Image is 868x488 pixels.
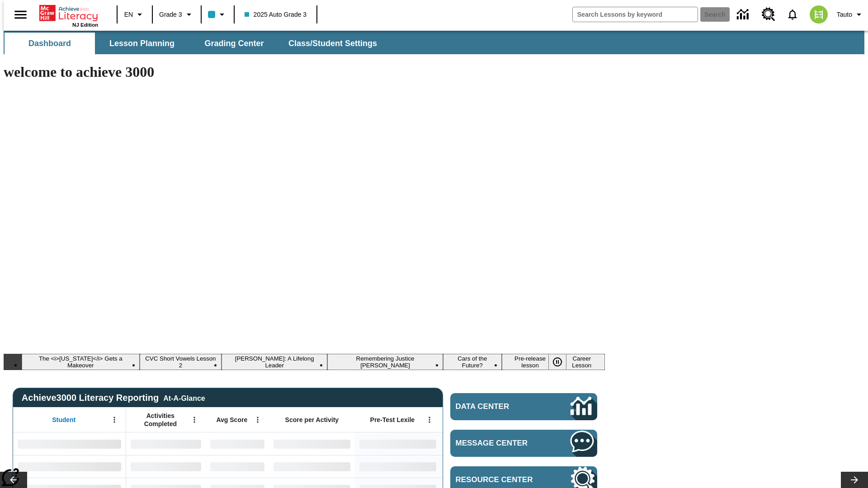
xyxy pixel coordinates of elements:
[216,416,247,424] span: Avg Score
[163,393,205,403] div: At-A-Glance
[573,7,698,22] input: search field
[97,33,187,54] button: Lesson Planning
[204,38,264,49] span: Grading Center
[548,354,566,370] button: Pause
[22,393,205,403] span: Achieve3000 Literacy Reporting
[124,10,133,19] span: EN
[22,354,140,370] button: Slide 1 The <i>Missouri</i> Gets a Makeover
[327,354,443,370] button: Slide 4 Remembering Justice O'Connor
[370,416,415,424] span: Pre-Test Lexile
[502,354,559,370] button: Slide 6 Pre-release lesson
[28,38,71,49] span: Dashboard
[456,402,540,411] span: Data Center
[4,64,605,80] h1: welcome to achieve 3000
[206,455,269,478] div: No Data,
[781,3,804,26] a: Notifications
[837,10,852,19] span: Tauto
[7,1,34,28] button: Open side menu
[222,354,327,370] button: Slide 3 Dianne Feinstein: A Lifelong Leader
[841,472,868,488] button: Lesson carousel, Next
[204,6,231,23] button: Class color is light blue. Change class color
[108,413,121,427] button: Open Menu
[251,413,264,427] button: Open Menu
[833,6,868,23] button: Profile/Settings
[443,354,502,370] button: Slide 5 Cars of the Future?
[39,3,98,28] div: Home
[126,432,206,455] div: No Data,
[72,22,98,28] span: NJ Edition
[109,38,175,49] span: Lesson Planning
[131,412,190,428] span: Activities Completed
[450,393,597,420] a: Data Center
[39,4,98,22] a: Home
[5,33,95,54] button: Dashboard
[285,416,339,424] span: Score per Activity
[188,413,201,427] button: Open Menu
[126,455,206,478] div: No Data,
[810,5,828,23] img: avatar image
[206,432,269,455] div: No Data,
[456,439,543,448] span: Message Center
[4,33,385,54] div: SubNavbar
[245,10,307,19] span: 2025 Auto Grade 3
[189,33,279,54] button: Grading Center
[281,33,384,54] button: Class/Student Settings
[120,6,149,23] button: Language: EN, Select a language
[456,475,543,484] span: Resource Center
[288,38,377,49] span: Class/Student Settings
[4,31,864,54] div: SubNavbar
[559,354,605,370] button: Slide 7 Career Lesson
[731,2,756,27] a: Data Center
[140,354,222,370] button: Slide 2 CVC Short Vowels Lesson 2
[423,413,436,427] button: Open Menu
[52,416,75,424] span: Student
[548,354,576,370] div: Pause
[804,3,833,26] button: Select a new avatar
[450,430,597,457] a: Message Center
[159,10,182,19] span: Grade 3
[156,6,198,23] button: Grade: Grade 3, Select a grade
[756,2,781,27] a: Resource Center, Will open in new tab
